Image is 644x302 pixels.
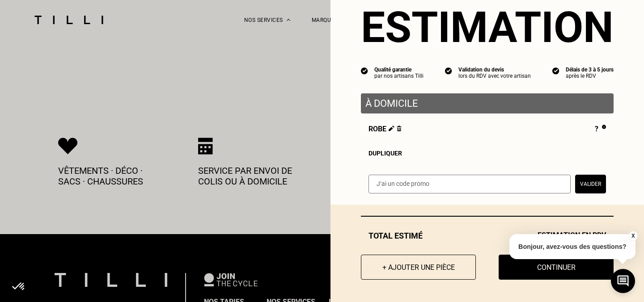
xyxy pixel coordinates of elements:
[369,125,402,134] span: Robe
[445,67,452,75] img: icon list info
[499,255,614,280] button: Continuer
[458,67,531,73] div: Validation du devis
[361,255,476,280] button: + Ajouter une pièce
[575,175,606,193] button: Valider
[566,73,614,79] div: après le RDV
[458,73,531,79] div: lors du RDV avec votre artisan
[389,126,394,131] img: Éditer
[552,67,559,75] img: icon list info
[361,2,614,52] section: Estimation
[374,67,424,73] div: Qualité garantie
[397,126,402,131] img: Supprimer
[369,175,571,193] input: J‘ai un code promo
[361,231,614,240] div: Total estimé
[566,67,614,73] div: Délais de 3 à 5 jours
[361,67,368,75] img: icon list info
[374,73,424,79] div: par nos artisans Tilli
[628,231,637,241] button: X
[369,150,606,157] div: Dupliquer
[602,125,606,129] img: Pourquoi le prix est indéfini ?
[509,234,636,259] p: Bonjour, avez-vous des questions?
[365,98,609,109] p: À domicile
[595,125,606,134] div: ?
